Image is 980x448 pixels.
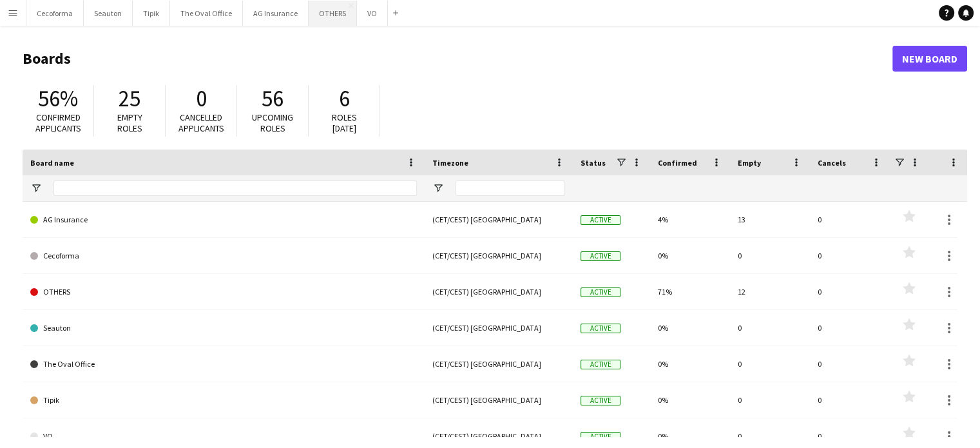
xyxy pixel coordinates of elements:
[730,346,810,382] div: 0
[810,202,890,237] div: 0
[170,1,243,26] button: The Oval Office
[456,180,565,196] input: Timezone Filter Input
[53,180,417,196] input: Board name Filter Input
[810,238,890,273] div: 0
[30,346,417,382] a: The Oval Office
[425,382,573,418] div: (CET/CEST) [GEOGRAPHIC_DATA]
[738,158,761,168] span: Empty
[119,84,140,113] span: 25
[30,274,417,310] a: OTHERS
[425,202,573,237] div: (CET/CEST) [GEOGRAPHIC_DATA]
[357,1,388,26] button: VO
[432,182,444,194] button: Open Filter Menu
[35,112,81,134] span: Confirmed applicants
[196,84,207,113] span: 0
[810,274,890,309] div: 0
[30,310,417,346] a: Seauton
[892,46,967,72] a: New Board
[243,1,309,26] button: AG Insurance
[425,310,573,346] div: (CET/CEST) [GEOGRAPHIC_DATA]
[117,112,142,134] span: Empty roles
[730,274,810,309] div: 12
[581,432,620,442] span: Active
[30,158,74,168] span: Board name
[658,158,697,168] span: Confirmed
[432,158,468,168] span: Timezone
[84,1,133,26] button: Seauton
[581,215,620,225] span: Active
[30,202,417,238] a: AG Insurance
[581,158,606,168] span: Status
[730,238,810,273] div: 0
[133,1,170,26] button: Tipik
[30,382,417,418] a: Tipik
[30,238,417,274] a: Cecoforma
[262,84,283,113] span: 56
[650,238,730,273] div: 0%
[650,346,730,382] div: 0%
[650,274,730,309] div: 71%
[650,382,730,418] div: 0%
[178,112,224,134] span: Cancelled applicants
[581,396,620,405] span: Active
[730,310,810,346] div: 0
[581,360,620,369] span: Active
[818,158,846,168] span: Cancels
[26,1,84,26] button: Cecoforma
[581,251,620,261] span: Active
[30,182,42,194] button: Open Filter Menu
[339,84,350,113] span: 6
[332,112,357,134] span: Roles [DATE]
[810,382,890,418] div: 0
[650,202,730,237] div: 4%
[810,310,890,346] div: 0
[425,274,573,309] div: (CET/CEST) [GEOGRAPHIC_DATA]
[23,49,892,68] h1: Boards
[650,310,730,346] div: 0%
[810,346,890,382] div: 0
[425,346,573,382] div: (CET/CEST) [GEOGRAPHIC_DATA]
[309,1,357,26] button: OTHERS
[252,112,293,134] span: Upcoming roles
[38,84,78,113] span: 56%
[730,382,810,418] div: 0
[730,202,810,237] div: 13
[425,238,573,273] div: (CET/CEST) [GEOGRAPHIC_DATA]
[581,324,620,333] span: Active
[581,287,620,297] span: Active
